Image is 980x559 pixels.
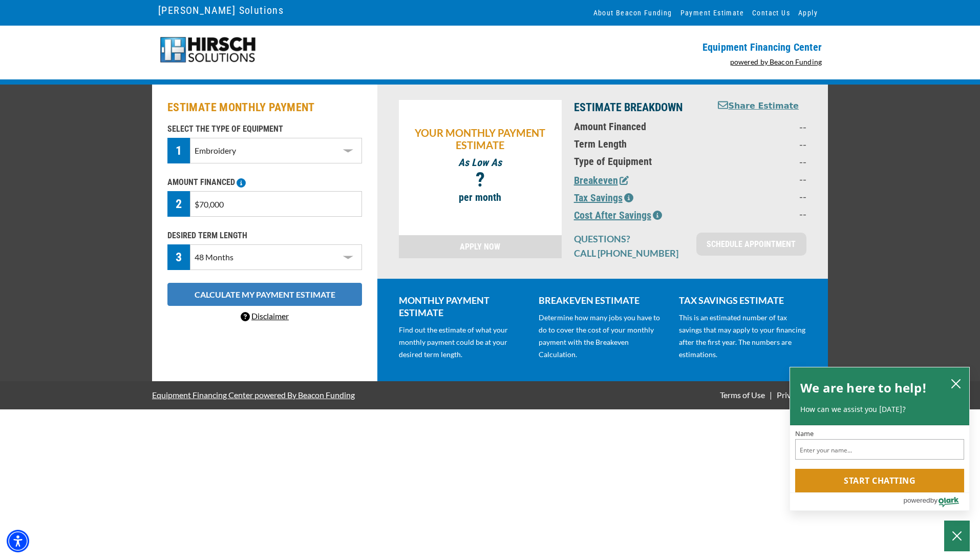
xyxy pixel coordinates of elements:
[948,376,964,390] button: close chatbox
[7,530,29,552] div: Accessibility Menu
[404,174,557,186] p: ?
[718,100,799,113] button: Share Estimate
[158,36,257,64] img: logo
[496,41,822,53] p: Equipment Financing Center
[167,138,190,163] div: 1
[574,100,705,115] p: ESTIMATE BREAKDOWN
[800,404,959,415] p: How can we assist you [DATE]?
[903,493,969,510] a: Powered by Olark
[574,173,629,188] button: Breakeven
[167,283,362,306] button: CALCULATE MY PAYMENT ESTIMATE
[574,233,684,245] p: QUESTIONS?
[930,494,938,507] span: by
[574,247,684,259] p: CALL [PHONE_NUMBER]
[730,57,822,66] a: powered by Beacon Funding - open in a new tab
[717,138,806,150] p: --
[770,390,772,400] span: |
[800,378,927,398] h2: We are here to help!
[790,367,970,511] div: olark chatbox
[944,521,970,551] button: Close Chatbox
[404,127,557,151] p: YOUR MONTHLY PAYMENT ESTIMATE
[717,190,806,202] p: --
[399,235,562,258] a: APPLY NOW
[775,390,828,400] a: Privacy Policy - open in a new tab
[679,312,806,361] p: This is an estimated number of tax savings that may apply to your financing after the first year....
[167,191,190,217] div: 2
[574,155,705,168] p: Type of Equipment
[167,244,190,270] div: 3
[574,208,662,223] button: Cost After Savings
[717,120,806,133] p: --
[795,439,964,460] input: Name
[795,469,964,492] button: Start chatting
[404,191,557,203] p: per month
[539,294,666,306] p: BREAKEVEN ESTIMATE
[158,2,284,19] a: [PERSON_NAME] Solutions
[190,191,362,217] input: $
[903,494,930,507] span: powered
[399,294,526,319] p: MONTHLY PAYMENT ESTIMATE
[718,390,767,400] a: Terms of Use - open in a new tab
[574,190,633,205] button: Tax Savings
[717,155,806,168] p: --
[241,311,289,321] a: Disclaimer
[404,156,557,169] p: As Low As
[399,324,526,361] p: Find out the estimate of what your monthly payment could be at your desired term length.
[696,233,806,256] a: SCHEDULE APPOINTMENT
[679,294,806,306] p: TAX SAVINGS ESTIMATE
[167,123,362,135] p: SELECT THE TYPE OF EQUIPMENT
[152,382,355,407] a: Equipment Financing Center powered By Beacon Funding - open in a new tab
[167,100,362,115] h2: ESTIMATE MONTHLY PAYMENT
[795,430,964,437] label: Name
[574,120,705,133] p: Amount Financed
[574,138,705,150] p: Term Length
[539,312,666,361] p: Determine how many jobs you have to do to cover the cost of your monthly payment with the Breakev...
[717,173,806,185] p: --
[717,208,806,220] p: --
[167,230,362,242] p: DESIRED TERM LENGTH
[167,176,362,189] p: AMOUNT FINANCED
